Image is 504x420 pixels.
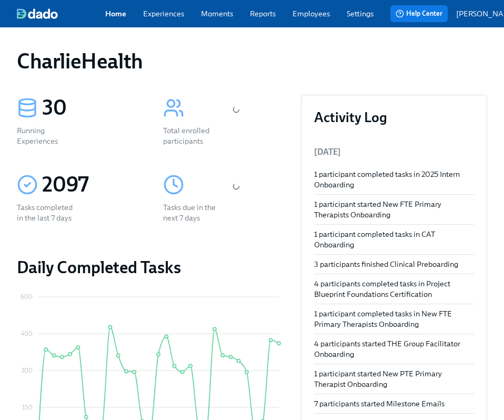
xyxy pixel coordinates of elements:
a: Experiences [143,8,184,19]
div: Tasks completed in the last 7 days [17,202,80,223]
a: Settings [347,8,374,19]
a: dado [17,8,105,19]
h2: Daily Completed Tasks [17,257,284,278]
div: 1 participant completed tasks in 2025 Intern Onboarding [314,169,474,190]
div: 1 participant completed tasks in New FTE Primary Therapists Onboarding [314,308,474,329]
div: 7 participants started Milestone Emails [314,398,474,409]
div: 4 participants completed tasks in Project Blueprint Foundations Certification [314,278,474,299]
div: 1 participant completed tasks in CAT Onboarding [314,229,474,250]
div: 3 participants finished Clinical Preboarding [314,259,474,269]
tspan: 600 [21,293,33,301]
tspan: 150 [22,404,33,411]
div: Tasks due in the next 7 days [163,202,226,223]
button: Help Center [390,5,448,22]
span: Help Center [396,8,442,19]
div: 30 [42,95,138,121]
div: Total enrolled participants [163,125,226,146]
a: Reports [250,8,276,19]
div: 1 participant started New PTE Primary Therapist Onboarding [314,368,474,389]
a: Home [105,8,126,19]
a: Moments [201,8,233,19]
div: Running Experiences [17,125,80,146]
tspan: 450 [21,330,33,337]
h3: Activity Log [314,108,474,127]
div: 4 participants started THE Group Facilitator Onboarding [314,338,474,359]
a: Employees [293,8,330,19]
span: [DATE] [314,147,341,157]
tspan: 300 [21,367,33,374]
div: 2097 [42,172,138,198]
div: 1 participant started New FTE Primary Therapists Onboarding [314,199,474,220]
h1: CharlieHealth [17,48,143,74]
img: dado [17,8,58,19]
